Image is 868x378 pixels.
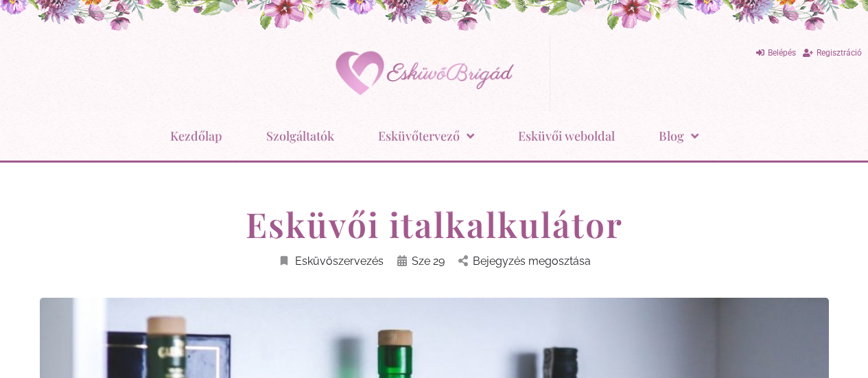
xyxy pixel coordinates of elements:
a: Szolgáltatók [266,118,334,154]
a: Bejegyzés megosztása [458,252,591,270]
span: Belépés [768,48,796,58]
a: Esküvőszervezés [278,252,384,270]
a: Esküvői weboldal [518,118,615,154]
span: Regisztráció [817,48,862,58]
h1: Esküvői italkalkulátor [174,204,695,245]
a: Esküvőtervező [378,118,474,154]
a: Blog [659,118,699,154]
a: Belépés [756,44,796,62]
a: Regisztráció [803,44,862,62]
span: Sze 29 [412,252,445,270]
a: Kezdőlap [170,118,222,154]
nav: Menu [7,118,861,154]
